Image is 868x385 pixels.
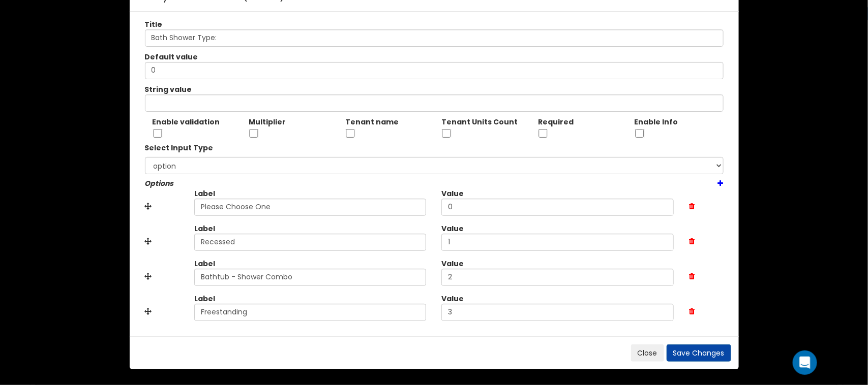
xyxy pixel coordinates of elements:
[635,117,678,127] b: Enable Info
[145,178,174,188] i: Options
[441,294,464,304] b: Value
[667,344,731,362] button: Save Changes
[249,117,286,127] b: Multiplier
[441,117,518,127] b: Tenant Units Count
[153,117,220,127] b: Enable validation
[441,223,464,234] b: Value
[194,294,215,304] b: Label
[145,19,163,29] b: Title
[793,350,817,375] div: Open Intercom Messenger
[441,188,464,199] b: Value
[194,223,215,234] b: Label
[631,344,664,362] button: Close
[538,117,574,127] b: Required
[145,143,214,153] b: Select Input Type
[194,188,215,199] b: Label
[145,52,198,62] b: Default value
[194,259,215,269] b: Label
[441,259,464,269] b: Value
[345,117,399,127] b: Tenant name
[145,84,192,94] b: String value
